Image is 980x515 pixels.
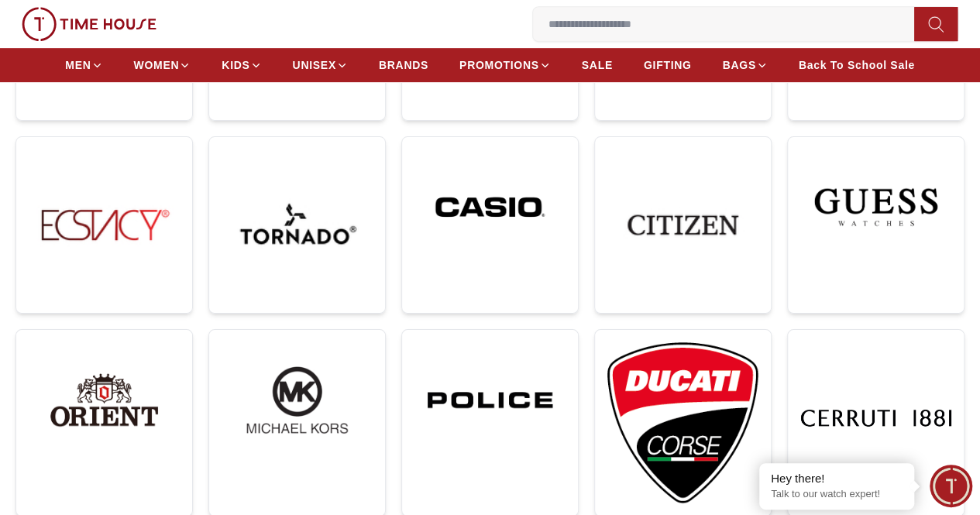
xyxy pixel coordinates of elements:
a: SALE [582,51,613,79]
img: ... [29,149,180,300]
img: ... [800,342,951,493]
a: BAGS [722,51,767,79]
span: UNISEX [293,57,336,73]
div: Chat Widget [930,465,972,507]
a: UNISEX [293,51,348,79]
a: Back To School Sale [799,51,915,79]
span: WOMEN [134,57,180,73]
span: KIDS [222,57,249,73]
div: Hey there! [771,471,903,486]
span: BAGS [722,57,755,73]
a: MEN [65,51,102,79]
span: BRANDS [379,57,428,73]
span: GIFTING [644,57,692,73]
a: KIDS [222,51,261,79]
span: Back To School Sale [799,57,915,73]
p: Talk to our watch expert! [771,488,903,501]
img: ... [800,149,951,265]
span: PROMOTIONS [459,57,539,73]
img: ... [222,149,373,300]
img: ... [414,149,566,265]
a: PROMOTIONS [459,51,551,79]
span: MEN [65,57,91,73]
img: ... [222,342,373,458]
span: SALE [582,57,613,73]
a: WOMEN [134,51,191,79]
img: ... [22,7,156,41]
img: ... [414,342,566,458]
img: ... [607,149,758,300]
img: ... [29,342,180,458]
a: BRANDS [379,51,428,79]
img: ... [607,342,758,503]
a: GIFTING [644,51,692,79]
